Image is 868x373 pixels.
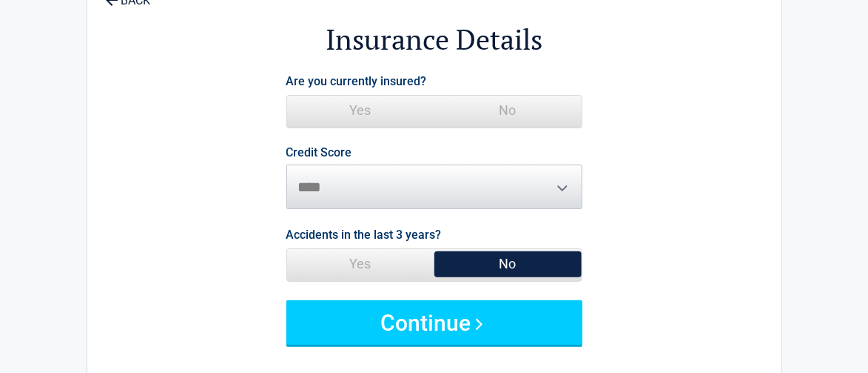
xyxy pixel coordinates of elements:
[287,249,434,279] span: Yes
[286,147,352,159] label: Credit Score
[434,96,582,125] span: No
[286,225,442,245] label: Accidents in the last 3 years?
[286,300,582,345] button: Continue
[286,71,427,91] label: Are you currently insured?
[169,21,700,59] h2: Insurance Details
[287,96,434,125] span: Yes
[434,249,582,279] span: No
